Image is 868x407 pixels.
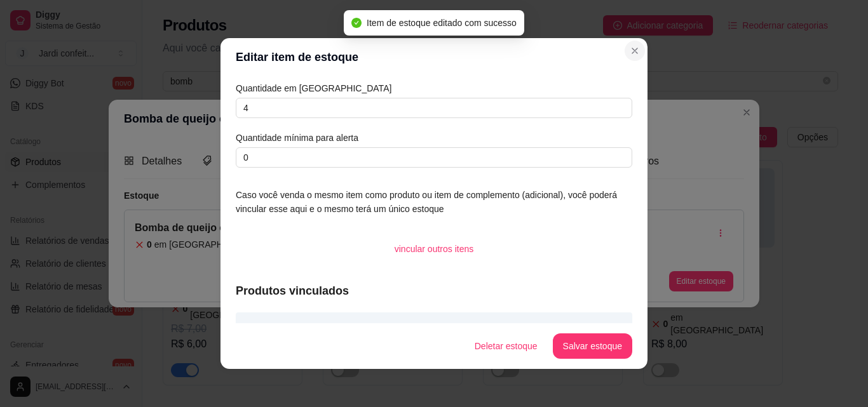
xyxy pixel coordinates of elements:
article: Caso você venda o mesmo item como produto ou item de complemento (adicional), você poderá vincula... [236,188,632,216]
article: Quantidade mínima para alerta [236,131,632,145]
button: Deletar estoque [465,333,548,359]
button: Salvar estoque [553,333,632,359]
header: Editar item de estoque [220,38,648,76]
article: Quantidade em [GEOGRAPHIC_DATA] [236,81,632,95]
span: check-circle [351,18,362,28]
button: Close [625,41,645,61]
button: vincular outros itens [384,236,484,262]
span: Item de estoque editado com sucesso [367,18,517,28]
article: Produtos vinculados [236,282,632,300]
